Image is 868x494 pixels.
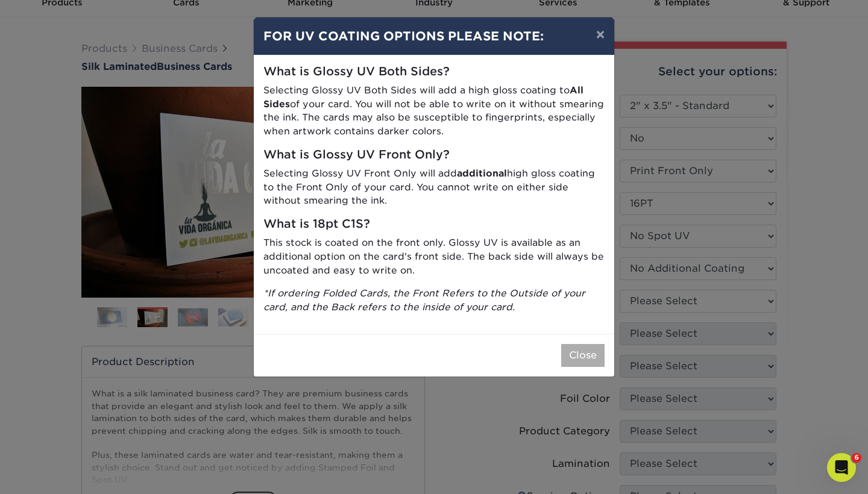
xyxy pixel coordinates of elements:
[263,287,585,313] i: *If ordering Folded Cards, the Front Refers to the Outside of your card, and the Back refers to t...
[263,167,605,208] p: Selecting Glossy UV Front Only will add high gloss coating to the Front Only of your card. You ca...
[263,217,605,231] h5: What is 18pt C1S?
[827,453,856,482] iframe: Intercom live chat
[852,453,861,463] span: 6
[561,344,605,367] button: Close
[263,148,605,162] h5: What is Glossy UV Front Only?
[587,17,614,51] button: ×
[457,167,507,179] strong: additional
[263,27,605,45] h4: FOR UV COATING OPTIONS PLEASE NOTE:
[263,65,605,79] h5: What is Glossy UV Both Sides?
[263,84,605,139] p: Selecting Glossy UV Both Sides will add a high gloss coating to of your card. You will not be abl...
[263,84,583,110] strong: All Sides
[263,236,605,277] p: This stock is coated on the front only. Glossy UV is available as an additional option on the car...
